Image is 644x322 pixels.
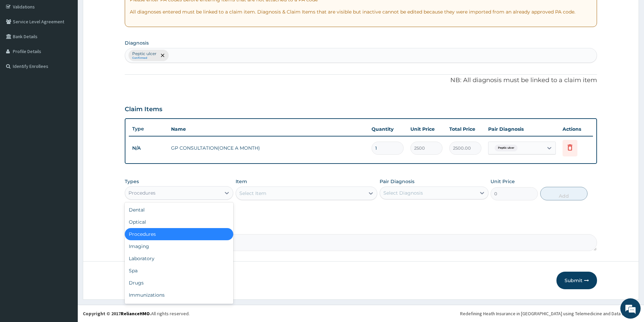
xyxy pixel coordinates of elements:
[407,122,446,136] th: Unit Price
[491,178,515,185] label: Unit Price
[125,204,233,216] div: Dental
[460,310,639,317] div: Redefining Heath Insurance in [GEOGRAPHIC_DATA] using Telemedicine and Data Science!
[125,277,233,289] div: Drugs
[125,106,162,113] h3: Claim Items
[236,178,247,185] label: Item
[446,122,485,136] th: Total Price
[556,272,597,289] button: Submit
[125,76,597,85] p: NB: All diagnosis must be linked to a claim item
[83,311,151,317] strong: Copyright © 2017 .
[125,179,139,184] label: Types
[125,225,597,230] label: Comment
[130,8,592,15] p: All diagnoses entered must be linked to a claim item. Diagnosis & Claim Items that are visible bu...
[125,301,233,313] div: Others
[239,190,266,197] div: Select Item
[368,122,407,136] th: Quantity
[383,190,423,196] div: Select Diagnosis
[35,38,114,47] div: Chat with us now
[121,311,150,317] a: RelianceHMO
[132,51,157,56] p: Peptic ulcer
[129,123,168,135] th: Type
[129,142,168,154] td: N/A
[495,145,518,151] span: Peptic ulcer
[380,178,414,185] label: Pair Diagnosis
[125,252,233,265] div: Laboratory
[485,122,559,136] th: Pair Diagnosis
[125,240,233,252] div: Imaging
[125,40,149,46] label: Diagnosis
[3,184,129,208] textarea: Type your message and hit 'Enter'
[125,265,233,277] div: Spa
[168,141,368,155] td: GP CONSULTATION(ONCE A MONTH)
[559,122,593,136] th: Actions
[125,289,233,301] div: Immunizations
[132,56,157,60] small: Confirmed
[160,52,166,58] span: remove selection option
[13,34,27,51] img: d_794563401_company_1708531726252_794563401
[39,85,93,153] span: We're online!
[78,305,644,322] footer: All rights reserved.
[128,190,156,196] div: Procedures
[540,187,588,200] button: Add
[125,216,233,228] div: Optical
[125,228,233,240] div: Procedures
[168,122,368,136] th: Name
[111,3,127,20] div: Minimize live chat window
